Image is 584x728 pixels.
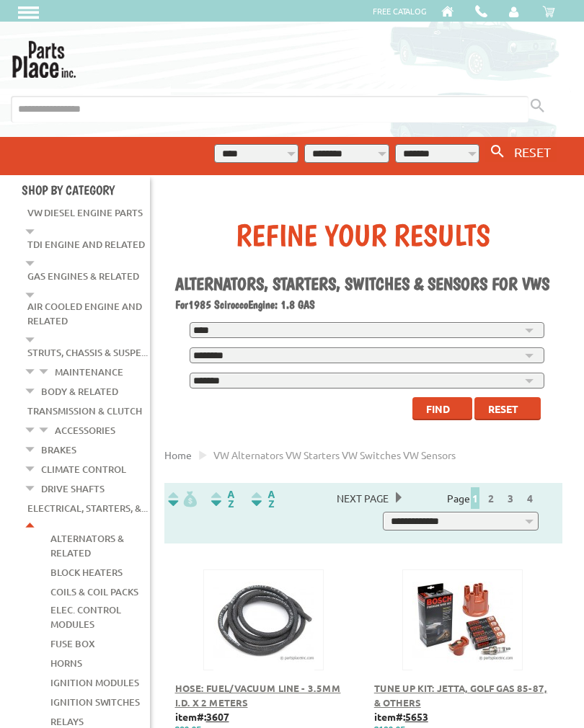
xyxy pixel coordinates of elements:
[175,273,552,294] h1: Alternators, Starters, Switches & Sensors for VWs
[50,673,139,692] a: Ignition Modules
[329,487,396,509] span: Next Page
[27,401,142,420] a: Transmission & Clutch
[175,710,229,723] b: item#:
[50,582,138,601] a: Coils & Coil Packs
[175,298,552,311] h2: 1985 Scirocco
[474,397,541,420] button: Reset
[164,448,192,461] a: Home
[50,693,140,711] a: Ignition Switches
[374,682,547,709] a: Tune Up Kit: Jetta, Golf Gas 85-87, & others
[27,203,143,222] a: VW Diesel Engine Parts
[514,144,551,159] span: RESET
[426,402,450,415] span: Find
[485,141,510,162] button: Search By VW...
[208,491,237,507] img: Sort by Headline
[523,492,536,505] a: 4
[11,36,77,78] img: Parts Place Inc!
[374,710,428,723] b: item#:
[27,267,139,285] a: Gas Engines & Related
[50,634,95,653] a: Fuse Box
[41,382,118,401] a: Body & Related
[27,499,148,518] a: Electrical, Starters, &...
[428,487,557,509] div: Page
[50,600,121,634] a: Elec. Control Modules
[175,217,552,253] div: Refine Your Results
[27,297,142,330] a: Air Cooled Engine and Related
[55,421,115,440] a: Accessories
[175,682,341,709] a: Hose: Fuel/Vacuum Line - 3.5mm I.D. x 2 meters
[485,492,497,505] a: 2
[41,440,76,459] a: Brakes
[248,298,315,311] span: Engine: 1.8 GAS
[27,343,148,362] a: Struts, Chassis & Suspe...
[504,492,517,505] a: 3
[22,182,150,197] h4: Shop By Category
[471,487,479,509] span: 1
[412,397,472,420] button: Find
[508,141,557,162] button: RESET
[50,563,123,582] a: Block Heaters
[175,298,188,311] span: For
[206,710,229,723] u: 3607
[329,492,396,505] a: Next Page
[55,363,123,381] a: Maintenance
[249,491,278,507] img: Sort by Sales Rank
[41,460,126,479] a: Climate Control
[213,448,456,461] span: VW alternators VW starters VW switches VW sensors
[405,710,428,723] u: 5653
[168,491,197,507] img: filterpricelow.svg
[50,529,124,562] a: Alternators & Related
[27,235,145,254] a: TDI Engine and Related
[488,402,518,415] span: Reset
[50,654,82,672] a: Horns
[41,479,105,498] a: Drive Shafts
